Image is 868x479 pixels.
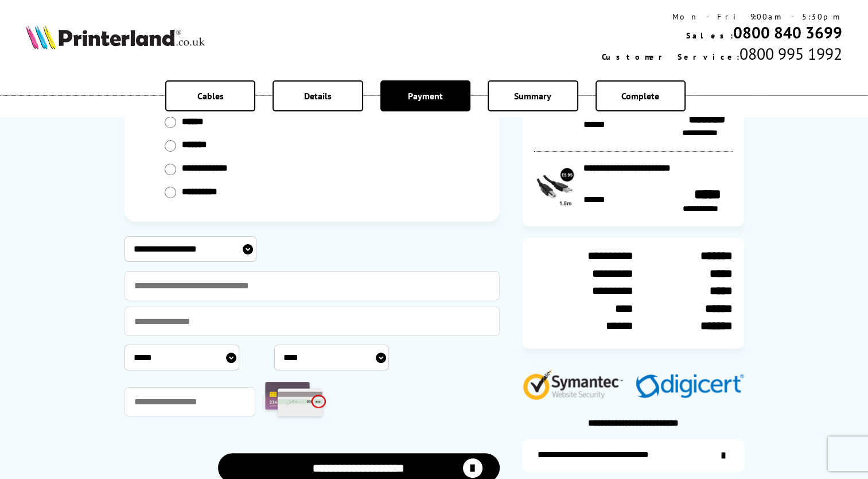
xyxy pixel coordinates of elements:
span: Sales: [686,30,733,41]
span: Details [304,90,332,102]
span: Summary [514,90,551,102]
span: Complete [621,90,659,102]
a: 0800 840 3699 [733,22,842,43]
div: Mon - Fri 9:00am - 5:30pm [602,11,842,22]
a: additional-ink [523,439,744,472]
span: Customer Service: [602,52,739,62]
img: Printerland Logo [26,24,205,49]
span: Payment [408,90,443,102]
span: 0800 995 1992 [739,43,842,64]
span: Cables [197,90,224,102]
